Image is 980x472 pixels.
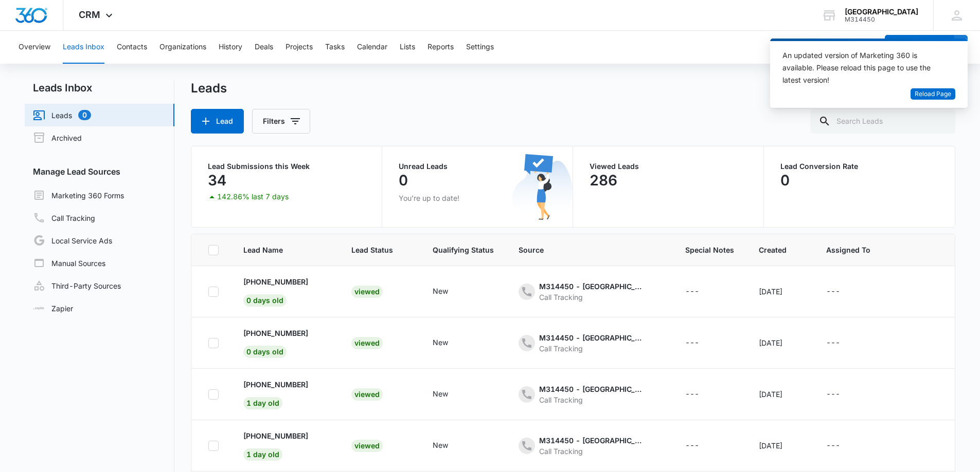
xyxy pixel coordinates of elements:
p: [PHONE_NUMBER] [243,276,308,287]
a: [PHONE_NUMBER]1 day old [243,430,308,459]
a: Marketing 360 Forms [33,189,124,201]
span: Assigned To [826,244,870,255]
p: Lead Conversion Rate [780,163,938,170]
div: New [433,286,448,296]
span: 1 day old [243,448,282,461]
div: - - Select to Edit Field [243,276,327,307]
button: Reports [427,31,454,64]
a: Leads0 [33,109,91,121]
div: - - Select to Edit Field [826,440,859,452]
span: Lead Status [351,244,393,255]
h1: Leads [191,81,227,96]
div: --- [826,388,840,401]
a: Zapier [33,303,73,314]
div: --- [826,337,840,349]
div: - - Select to Edit Field [826,337,859,349]
button: Deals [255,31,273,64]
span: Source [519,244,646,255]
div: --- [685,388,699,401]
div: [DATE] [759,389,801,400]
span: 0 days old [243,346,287,358]
div: - - Select to Edit Field [243,328,327,358]
div: M314450 - [GEOGRAPHIC_DATA] - Other [539,384,642,394]
input: Search Leads [810,109,955,134]
p: 142.86% last 7 days [217,193,289,200]
button: Filters [252,109,310,134]
p: 0 [399,172,408,188]
div: Viewed [351,286,383,298]
a: Local Service Ads [33,234,112,247]
button: Lead [191,109,244,134]
span: Reload Page [915,89,951,99]
div: Call Tracking [539,394,642,405]
a: Third-Party Sources [33,279,121,292]
span: 1 day old [243,397,282,409]
a: Viewed [351,338,383,347]
div: --- [826,286,840,298]
button: Leads Inbox [63,31,104,64]
div: - - Select to Edit Field [519,384,661,405]
p: 286 [590,172,617,188]
span: Lead Name [243,244,312,255]
div: account id [845,16,918,23]
div: Viewed [351,337,383,349]
div: - - Select to Edit Field [685,440,718,452]
p: Unread Leads [399,163,556,170]
h3: Manage Lead Sources [25,165,174,178]
a: Viewed [351,390,383,399]
span: CRM [79,9,100,20]
div: - - Select to Edit Field [243,430,327,461]
div: --- [685,286,699,298]
div: - - Select to Edit Field [519,332,661,354]
span: Created [759,244,787,255]
span: Qualifying Status [433,244,494,255]
div: New [433,337,448,348]
a: [PHONE_NUMBER]1 day old [243,379,308,407]
h2: Leads Inbox [25,80,174,96]
div: - - Select to Edit Field [519,281,661,303]
div: --- [685,440,699,452]
button: Organizations [159,31,206,64]
a: Viewed [351,441,383,450]
p: [PHONE_NUMBER] [243,430,308,441]
p: You’re up to date! [399,193,556,203]
span: 0 days old [243,294,287,307]
div: - - Select to Edit Field [433,286,467,298]
div: An updated version of Marketing 360 is available. Please reload this page to use the latest version! [782,49,943,86]
button: Add Contact [885,35,954,60]
div: Call Tracking [539,343,642,354]
button: Tasks [325,31,345,64]
div: [DATE] [759,337,801,348]
button: Calendar [357,31,387,64]
p: Lead Submissions this Week [208,163,365,170]
span: Special Notes [685,244,734,255]
a: [PHONE_NUMBER]0 days old [243,328,308,356]
a: Call Tracking [33,212,95,224]
button: Contacts [117,31,147,64]
div: - - Select to Edit Field [826,286,859,298]
div: - - Select to Edit Field [685,388,718,401]
div: - - Select to Edit Field [243,379,327,409]
div: New [433,440,448,450]
div: - - Select to Edit Field [433,388,467,401]
div: M314450 - [GEOGRAPHIC_DATA] - Ads [539,435,642,446]
a: [PHONE_NUMBER]0 days old [243,276,308,305]
div: Viewed [351,440,383,452]
div: Viewed [351,388,383,401]
div: [DATE] [759,286,801,297]
a: Manual Sources [33,257,105,269]
div: New [433,388,448,399]
button: Reload Page [911,88,955,100]
div: Call Tracking [539,446,642,457]
div: M314450 - [GEOGRAPHIC_DATA] - Content [539,281,642,292]
div: - - Select to Edit Field [433,440,467,452]
p: Viewed Leads [590,163,747,170]
button: Overview [19,31,50,64]
div: - - Select to Edit Field [685,337,718,349]
div: - - Select to Edit Field [433,337,467,349]
p: 0 [780,172,790,188]
div: Call Tracking [539,292,642,303]
p: [PHONE_NUMBER] [243,328,308,338]
div: - - Select to Edit Field [685,286,718,298]
p: [PHONE_NUMBER] [243,379,308,390]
